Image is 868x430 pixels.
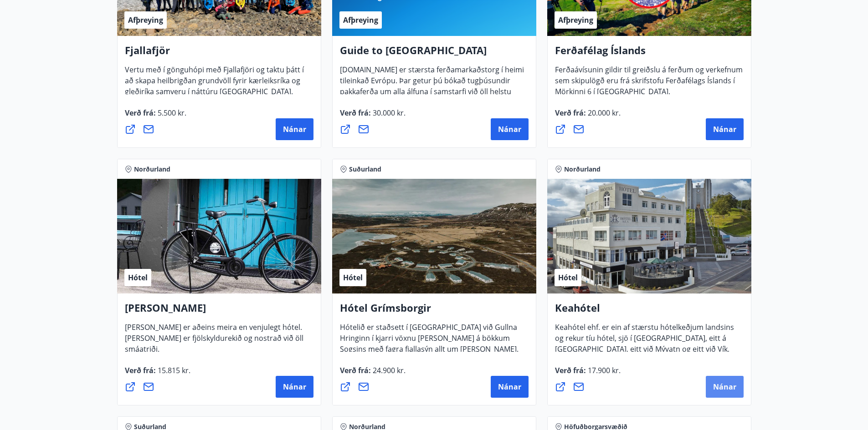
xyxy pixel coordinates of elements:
span: Hótel [343,273,363,283]
span: 15.815 kr. [156,365,190,375]
h4: Keahótel [555,301,744,322]
h4: Guide to [GEOGRAPHIC_DATA] [340,43,529,64]
h4: [PERSON_NAME] [125,301,313,322]
h4: Fjallafjör [125,43,313,64]
span: Hótelið er staðsett í [GEOGRAPHIC_DATA] við Gullna Hringinn í kjarri vöxnu [PERSON_NAME] á bökkum... [340,322,519,383]
span: Vertu með í gönguhópi með Fjallafjöri og taktu þátt í að skapa heilbrigðan grundvöll fyrir kærlei... [125,65,304,104]
button: Nánar [276,118,313,140]
span: Nánar [498,382,521,392]
span: Verð frá : [125,108,186,125]
span: Ferðaávísunin gildir til greiðslu á ferðum og verkefnum sem skipulögð eru frá skrifstofu Ferðafél... [555,65,743,104]
button: Nánar [706,118,744,140]
span: Norðurland [564,165,601,174]
span: Afþreying [343,15,378,25]
span: [PERSON_NAME] er aðeins meira en venjulegt hótel. [PERSON_NAME] er fjölskyldurekið og nostrað við... [125,322,303,361]
span: Suðurland [349,165,381,174]
span: Nánar [283,124,306,134]
span: 30.000 kr. [371,108,406,118]
span: Afþreying [128,15,163,25]
span: Nánar [283,382,306,392]
span: Verð frá : [340,365,406,383]
span: 24.900 kr. [371,365,406,375]
span: Nánar [498,124,521,134]
button: Nánar [491,118,529,140]
span: Verð frá : [555,365,621,383]
span: 5.500 kr. [156,108,186,118]
span: Nánar [713,124,736,134]
span: Verð frá : [125,365,190,383]
h4: Ferðafélag Íslands [555,43,744,64]
span: Verð frá : [555,108,621,125]
span: Hótel [558,273,578,283]
span: Norðurland [134,165,170,174]
span: Keahótel ehf. er ein af stærstu hótelkeðjum landsins og rekur tíu hótel, sjö í [GEOGRAPHIC_DATA],... [555,322,734,383]
span: [DOMAIN_NAME] er stærsta ferðamarkaðstorg í heimi tileinkað Evrópu. Þar getur þú bókað tugþúsundi... [340,65,524,126]
button: Nánar [276,376,313,398]
span: 20.000 kr. [586,108,621,118]
button: Nánar [706,376,744,398]
span: Verð frá : [340,108,406,125]
span: 17.900 kr. [586,365,621,375]
span: Hótel [128,273,148,283]
span: Afþreying [558,15,593,25]
button: Nánar [491,376,529,398]
span: Nánar [713,382,736,392]
h4: Hótel Grímsborgir [340,301,529,322]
